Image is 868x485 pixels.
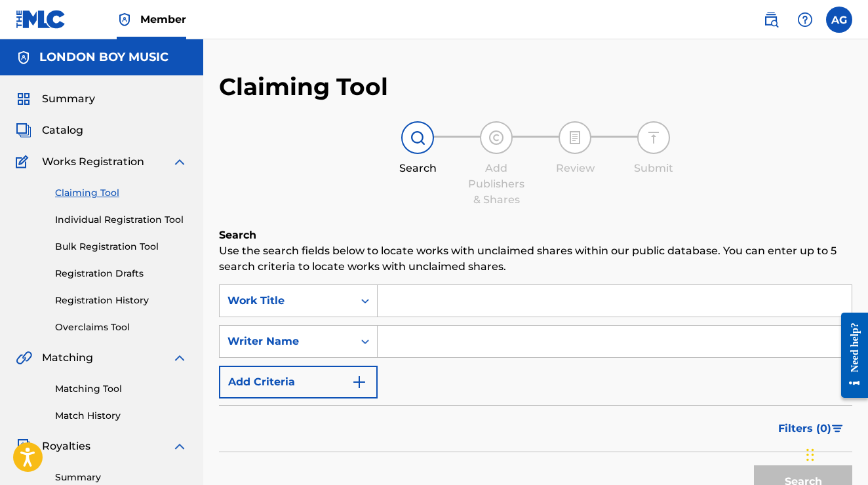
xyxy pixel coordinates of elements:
div: Drag [806,435,814,475]
span: Matching [42,350,93,366]
a: Registration History [55,294,187,307]
img: expand [172,154,187,170]
div: Search [385,161,450,176]
img: Catalog [16,123,31,138]
div: Review [542,161,608,176]
img: Top Rightsholder [117,12,132,28]
a: Match History [55,409,187,423]
img: 9d2ae6d4665cec9f34b9.svg [351,374,367,390]
img: help [797,12,813,28]
img: step indicator icon for Submit [646,130,661,145]
a: Bulk Registration Tool [55,240,187,254]
iframe: Resource Center [831,301,868,410]
a: Registration Drafts [55,267,187,281]
h6: Search [219,227,852,243]
a: Overclaims Tool [55,320,187,334]
img: step indicator icon for Search [410,130,425,145]
img: step indicator icon for Add Publishers & Shares [488,130,504,145]
a: Individual Registration Tool [55,213,187,227]
span: Catalog [42,123,83,138]
p: Use the search fields below to locate works with unclaimed shares within our public database. You... [219,243,852,275]
a: CatalogCatalog [16,123,83,138]
a: Claiming Tool [55,186,187,200]
img: Works Registration [16,154,33,170]
span: Member [140,12,186,27]
div: Work Title [227,293,345,309]
span: Royalties [42,438,90,454]
a: Summary [55,471,187,484]
img: Summary [16,91,31,107]
img: step indicator icon for Review [567,130,583,145]
img: expand [172,438,187,454]
a: Matching Tool [55,382,187,396]
button: Add Criteria [219,366,378,398]
div: Submit [621,161,686,176]
img: Matching [16,350,32,366]
span: Summary [42,91,95,107]
img: Accounts [16,50,31,66]
a: Public Search [758,7,784,33]
div: User Menu [826,7,852,33]
h5: LONDON BOY MUSIC [39,50,168,65]
img: Royalties [16,438,31,454]
div: Add Publishers & Shares [464,161,529,208]
span: Filters ( 0 ) [778,421,831,436]
img: MLC Logo [16,10,66,29]
a: SummarySummary [16,91,95,107]
div: Writer Name [227,334,345,349]
img: search [763,12,779,28]
button: Filters (0) [770,412,852,445]
h2: Claiming Tool [219,72,388,102]
img: expand [172,350,187,366]
iframe: Chat Widget [802,422,868,485]
div: Help [792,7,818,33]
span: Works Registration [42,154,144,170]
